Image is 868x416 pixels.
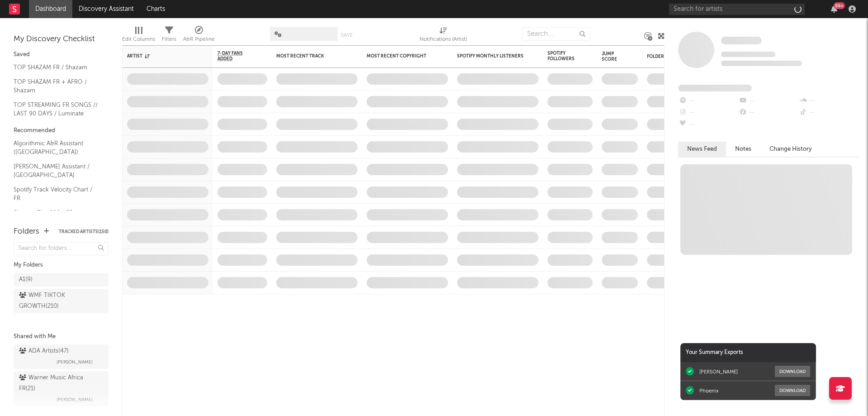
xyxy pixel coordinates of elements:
[14,242,108,255] input: Search for folders...
[14,344,108,369] a: ADA Artists(47)[PERSON_NAME]
[122,23,155,49] div: Edit Columns
[14,100,99,119] a: TOP STREAMING FR SONGS // LAST 90 DAYS / Luminate
[57,394,93,405] span: [PERSON_NAME]
[721,61,802,66] span: 0 fans last week
[19,290,83,312] div: WMF TIKTOK GROWTH ( 210 )
[420,23,467,49] div: Notifications (Artist)
[14,208,99,218] a: Shazam Top 200 / FR
[738,107,798,119] div: --
[678,142,726,157] button: News Feed
[57,357,93,368] span: [PERSON_NAME]
[760,142,821,157] button: Change History
[14,62,99,72] a: TOP SHAZAM FR / Shazam
[775,385,810,396] button: Download
[162,34,176,45] div: Filters
[14,162,99,180] a: [PERSON_NAME] Assistant / [GEOGRAPHIC_DATA]
[183,23,215,49] div: A&R Pipeline
[678,107,738,119] div: --
[127,53,195,59] div: Artist
[678,95,738,107] div: --
[14,289,108,313] a: WMF TIKTOK GROWTH(210)
[19,346,69,357] div: ADA Artists ( 47 )
[678,85,752,91] span: Fans Added by Platform
[14,260,108,271] div: My Folders
[834,2,845,9] div: 99 +
[799,107,859,119] div: --
[183,34,215,45] div: A&R Pipeline
[699,387,718,394] div: Phoenix
[669,4,805,15] input: Search for artists
[162,23,176,49] div: Filters
[678,119,738,130] div: --
[699,368,738,375] div: [PERSON_NAME]
[547,51,579,62] div: Spotify Followers
[14,331,108,342] div: Shared with Me
[14,125,108,136] div: Recommended
[647,54,715,59] div: Folders
[14,77,99,96] a: TOP SHAZAM FR + AFRO / Shazam
[14,49,108,60] div: Saved
[14,273,108,287] a: A1(9)
[19,274,33,285] div: A1 ( 9 )
[14,226,39,237] div: Folders
[420,34,467,45] div: Notifications (Artist)
[276,53,344,59] div: Most Recent Track
[14,371,108,406] a: Warner Music Africa FR(21)[PERSON_NAME]
[14,34,108,45] div: My Discovery Checklist
[19,373,101,394] div: Warner Music Africa FR ( 21 )
[457,53,525,59] div: Spotify Monthly Listeners
[602,51,624,62] div: Jump Score
[831,5,837,13] button: 99+
[14,139,99,157] a: Algorithmic A&R Assistant ([GEOGRAPHIC_DATA])
[341,33,353,38] button: Save
[738,95,798,107] div: --
[14,185,99,203] a: Spotify Track Velocity Chart / FR
[122,34,155,45] div: Edit Columns
[726,142,760,157] button: Notes
[217,51,254,62] span: 7-Day Fans Added
[59,230,108,234] button: Tracked Artists(150)
[680,343,816,362] div: Your Summary Exports
[721,36,762,45] a: Some Artist
[367,53,434,59] div: Most Recent Copyright
[721,37,762,44] span: Some Artist
[799,95,859,107] div: --
[721,52,775,57] span: Tracking Since: [DATE]
[775,366,810,377] button: Download
[522,27,590,41] input: Search...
